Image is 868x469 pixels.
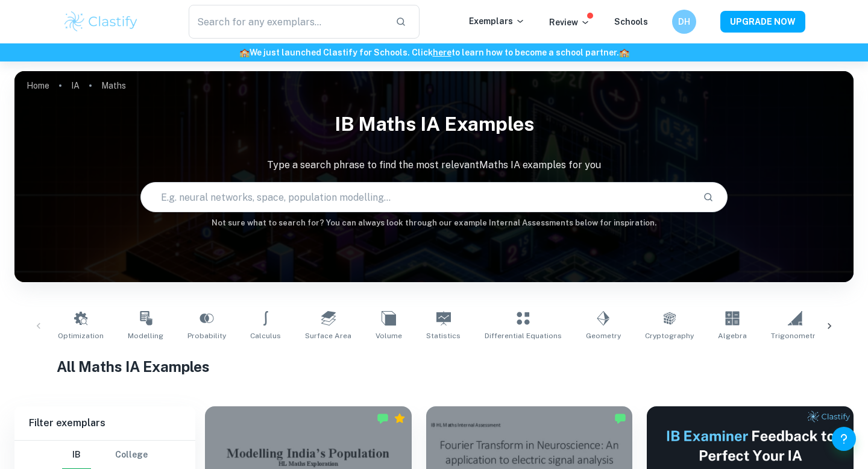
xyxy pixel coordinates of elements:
p: Exemplars [469,14,525,28]
h6: Not sure what to search for? You can always look through our example Internal Assessments below f... [14,217,854,229]
h6: Filter exemplars [14,406,195,440]
p: Type a search phrase to find the most relevant Maths IA examples for you [14,158,854,172]
p: Review [549,16,590,29]
span: Trigonometry [771,330,819,341]
p: Maths [101,79,126,92]
button: Help and Feedback [832,427,856,451]
a: Schools [614,17,648,27]
span: Algebra [718,330,747,341]
div: Premium [394,412,406,424]
span: Probability [187,330,226,341]
span: Volume [376,330,402,341]
h6: DH [678,15,691,28]
span: Modelling [128,330,163,341]
input: E.g. neural networks, space, population modelling... [141,180,693,214]
h1: All Maths IA Examples [57,356,812,377]
button: Search [698,187,719,207]
input: Search for any exemplars... [189,5,386,39]
img: Clastify logo [63,10,139,34]
h6: We just launched Clastify for Schools. Click to learn how to become a school partner. [2,46,866,59]
span: Calculus [250,330,281,341]
img: Marked [614,412,626,424]
span: Surface Area [305,330,351,341]
span: Statistics [426,330,461,341]
button: UPGRADE NOW [720,11,805,33]
span: Geometry [586,330,621,341]
a: Home [27,77,49,94]
h1: IB Maths IA examples [14,105,854,143]
span: 🏫 [239,48,250,57]
span: Cryptography [645,330,694,341]
a: IA [71,77,80,94]
span: Optimization [58,330,104,341]
a: here [433,48,451,57]
span: Differential Equations [485,330,562,341]
span: 🏫 [619,48,629,57]
button: DH [672,10,696,34]
img: Marked [377,412,389,424]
